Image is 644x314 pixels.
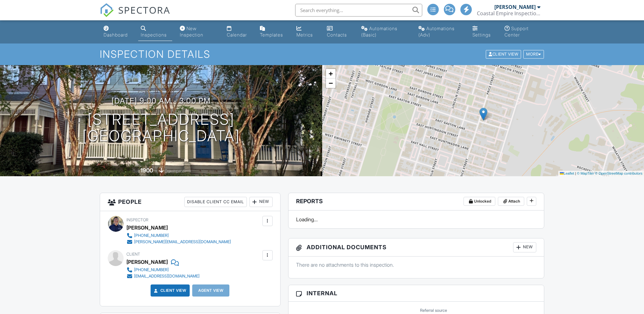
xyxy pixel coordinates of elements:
[227,32,247,37] div: Calendar
[138,23,172,41] a: Inspections
[257,23,289,41] a: Templates
[118,3,170,17] span: SPECTORA
[104,32,128,37] div: Dashboard
[472,32,491,37] div: Settings
[101,23,133,41] a: Dashboard
[249,197,273,207] div: New
[418,26,455,37] div: Automations (Adv)
[224,23,252,41] a: Calendar
[140,167,153,174] div: 1900
[184,197,247,207] div: Disable Client CC Email
[505,26,529,37] div: Support Center
[126,239,231,245] a: [PERSON_NAME][EMAIL_ADDRESS][DOMAIN_NAME]
[100,9,170,22] a: SPECTORA
[82,111,240,145] h1: [STREET_ADDRESS] [GEOGRAPHIC_DATA]
[416,23,465,41] a: Automations (Advanced)
[100,49,545,60] h1: Inspection Details
[359,23,411,41] a: Automations (Basic)
[126,267,200,273] a: [PHONE_NUMBER]
[470,23,497,41] a: Settings
[324,23,354,41] a: Contacts
[420,308,447,313] label: Referral source
[126,217,148,222] span: Inspector
[486,50,521,59] div: Client View
[477,10,540,17] div: Coastal Empire Inspection Services
[260,32,283,37] div: Templates
[560,171,574,175] a: Leaflet
[132,169,139,173] span: Built
[165,169,184,173] span: crawlspace
[479,108,487,121] img: Marker
[502,23,543,41] a: Support Center
[361,26,397,37] div: Automations (Basic)
[126,257,168,267] div: [PERSON_NAME]
[288,285,544,302] h3: Internal
[180,26,203,37] div: New Inspection
[575,171,576,175] span: |
[329,79,333,87] span: −
[100,193,280,211] h3: People
[326,69,336,78] a: Zoom in
[134,267,169,272] div: [PHONE_NUMBER]
[327,32,347,37] div: Contacts
[126,223,168,232] div: [PERSON_NAME]
[494,4,536,10] div: [PERSON_NAME]
[100,3,114,17] img: The Best Home Inspection Software - Spectora
[295,4,422,17] input: Search everything...
[134,233,169,238] div: [PHONE_NUMBER]
[513,242,536,252] div: New
[112,97,211,105] h3: [DATE] 9:00 am - 3:00 pm
[141,32,167,37] div: Inspections
[577,171,594,175] a: © MapTiler
[126,273,200,279] a: [EMAIL_ADDRESS][DOMAIN_NAME]
[294,23,319,41] a: Metrics
[126,232,231,239] a: [PHONE_NUMBER]
[177,23,219,41] a: New Inspection
[485,51,523,56] a: Client View
[153,287,186,294] a: Client View
[329,70,333,77] span: +
[523,50,544,59] div: More
[595,171,642,175] a: © OpenStreetMap contributors
[134,239,231,244] div: [PERSON_NAME][EMAIL_ADDRESS][DOMAIN_NAME]
[126,252,140,257] span: Client
[134,274,200,279] div: [EMAIL_ADDRESS][DOMAIN_NAME]
[288,238,544,257] h3: Additional Documents
[326,78,336,88] a: Zoom out
[296,32,313,37] div: Metrics
[296,261,537,268] p: There are no attachments to this inspection.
